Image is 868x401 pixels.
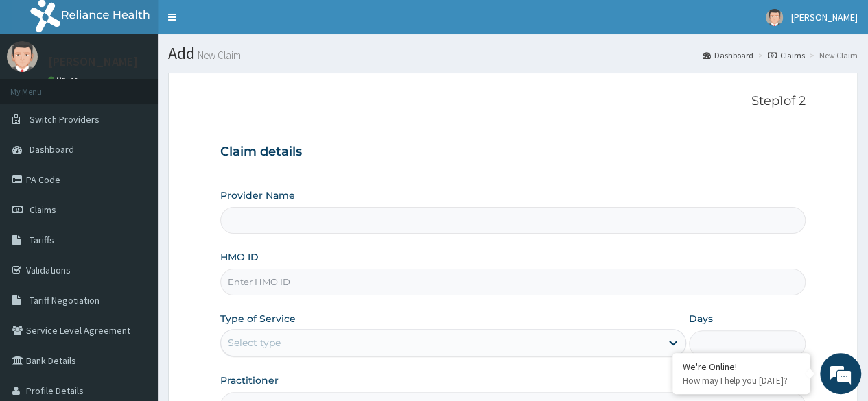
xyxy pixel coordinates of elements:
a: Online [48,75,81,84]
img: User Image [766,9,783,26]
p: Step 1 of 2 [220,94,806,109]
label: Days [689,312,713,326]
small: New Claim [195,50,241,60]
p: [PERSON_NAME] [48,56,138,68]
a: Claims [768,49,805,61]
a: Dashboard [703,49,753,61]
div: We're Online! [683,361,799,373]
label: Practitioner [220,374,279,387]
span: Tariff Negotiation [30,294,99,306]
input: Enter HMO ID [220,269,806,295]
label: HMO ID [220,250,259,264]
label: Type of Service [220,312,296,326]
label: Provider Name [220,189,295,202]
span: Dashboard [30,143,74,156]
span: Tariffs [30,234,54,246]
p: How may I help you today? [683,375,799,387]
span: [PERSON_NAME] [791,11,858,23]
div: Select type [228,336,281,350]
span: Switch Providers [30,113,99,125]
h1: Add [168,45,858,62]
span: Claims [30,204,56,216]
li: New Claim [806,49,858,61]
h3: Claim details [220,145,806,160]
img: User Image [7,41,38,72]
